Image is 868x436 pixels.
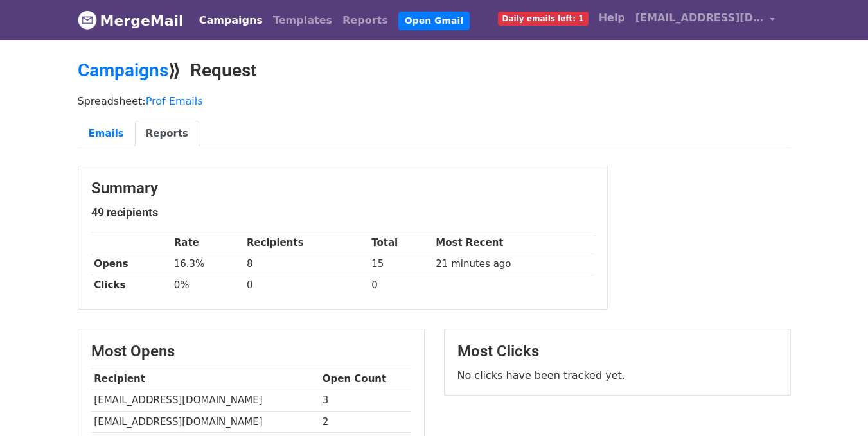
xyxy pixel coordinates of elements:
[91,179,594,198] h3: Summary
[78,60,791,82] h2: ⟫ Request
[146,95,203,107] a: Prof Emails
[368,232,432,254] th: Total
[171,254,244,275] td: 16.3%
[78,7,184,34] a: MergeMail
[171,275,244,296] td: 0%
[498,12,589,26] span: Daily emails left: 1
[78,60,168,81] a: Campaigns
[630,5,781,35] a: [EMAIL_ADDRESS][DOMAIN_NAME]
[337,8,393,33] a: Reports
[91,205,594,220] h5: 49 recipients
[493,5,594,31] a: Daily emails left: 1
[135,121,199,147] a: Reports
[319,411,411,432] td: 2
[368,275,432,296] td: 0
[78,121,135,147] a: Emails
[171,232,244,254] th: Rate
[457,342,777,361] h3: Most Clicks
[433,254,594,275] td: 21 minutes ago
[244,232,368,254] th: Recipients
[244,254,368,275] td: 8
[319,390,411,411] td: 3
[91,342,411,361] h3: Most Opens
[194,8,268,33] a: Campaigns
[244,275,368,296] td: 0
[91,254,171,275] th: Opens
[78,10,97,30] img: MergeMail logo
[91,275,171,296] th: Clicks
[91,411,319,432] td: [EMAIL_ADDRESS][DOMAIN_NAME]
[91,390,319,411] td: [EMAIL_ADDRESS][DOMAIN_NAME]
[635,10,764,26] span: [EMAIL_ADDRESS][DOMAIN_NAME]
[268,8,337,33] a: Templates
[594,5,630,31] a: Help
[398,12,470,30] a: Open Gmail
[78,94,791,108] p: Spreadsheet:
[319,369,411,390] th: Open Count
[368,254,432,275] td: 15
[91,369,319,390] th: Recipient
[457,369,777,382] p: No clicks have been tracked yet.
[433,232,594,254] th: Most Recent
